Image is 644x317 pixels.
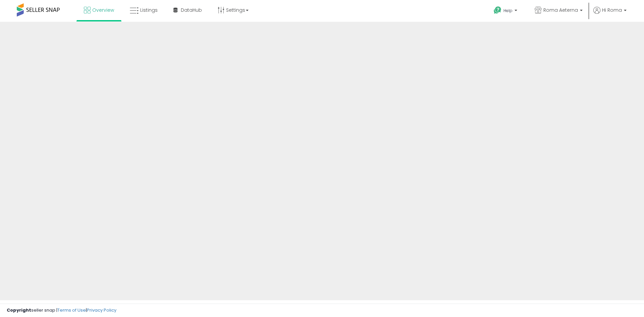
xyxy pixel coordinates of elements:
span: Help [503,8,513,13]
span: Roma Aeterna [543,7,578,13]
span: Overview [92,7,114,13]
span: DataHub [181,7,202,13]
span: Hi Roma [602,7,622,13]
a: Help [488,1,524,22]
span: Listings [140,7,158,13]
a: Hi Roma [593,7,627,22]
i: Get Help [493,6,502,14]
